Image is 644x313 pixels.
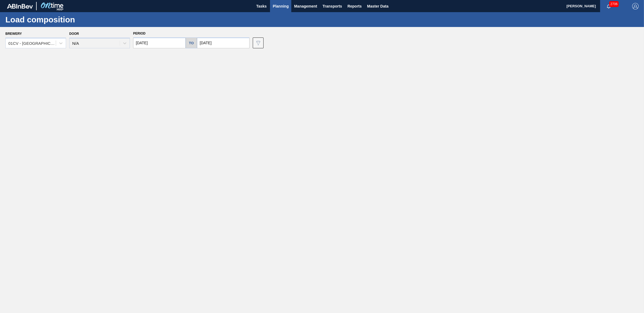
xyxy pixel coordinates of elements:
h5: to [189,41,194,45]
h1: Load composition [5,16,101,23]
span: Tasks [255,3,267,9]
button: icon-filter-gray [253,38,264,48]
img: Logout [632,3,639,9]
img: icon-filter-gray [255,40,261,46]
img: TNhmsLtSVTkK8tSr43FrP2fwEKptu5GPRR3wAAAABJRU5ErkJggg== [7,4,33,9]
span: Management [294,3,317,9]
input: mm/dd/yyyy [197,38,250,48]
button: Notifications [600,2,617,10]
span: Master Data [367,3,388,9]
div: 01CV - [GEOGRAPHIC_DATA] Brewery [8,41,56,46]
span: 2706 [609,1,619,7]
label: Door [69,32,79,36]
span: Period [133,32,146,35]
label: Brewery [5,32,22,36]
span: Transports [323,3,342,9]
span: Planning [273,3,289,9]
span: Reports [347,3,362,9]
input: mm/dd/yyyy [133,38,186,48]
